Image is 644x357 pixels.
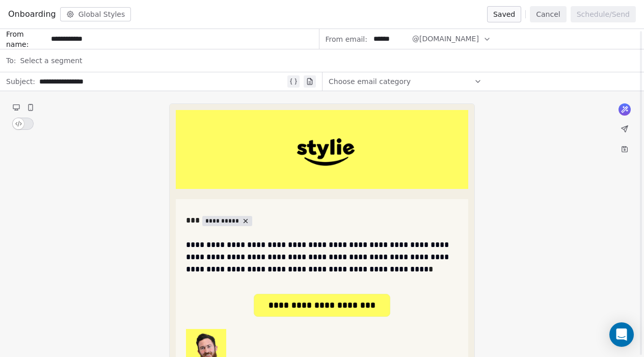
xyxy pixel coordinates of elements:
span: From name: [6,29,47,49]
div: Open Intercom Messenger [609,322,634,347]
span: Select a segment [20,56,82,66]
span: @[DOMAIN_NAME] [412,34,479,44]
span: From email: [326,34,367,44]
button: Saved [487,6,521,22]
span: Onboarding [8,8,56,20]
button: Schedule/Send [571,6,636,22]
span: Choose email category [329,76,411,87]
button: Cancel [530,6,566,22]
span: To: [6,56,16,66]
span: Subject: [6,76,35,90]
button: Global Styles [60,7,131,21]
